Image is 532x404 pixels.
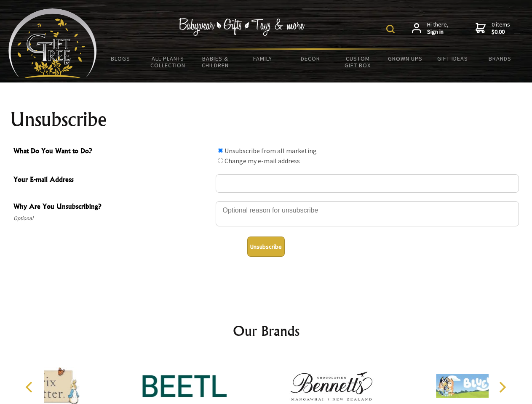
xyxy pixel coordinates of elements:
[247,237,285,257] button: Unsubscribe
[492,28,510,36] strong: $0.00
[427,28,449,36] strong: Sign in
[218,148,223,153] input: What Do You Want to Do?
[144,50,192,74] a: All Plants Collection
[476,50,524,67] a: Brands
[334,50,382,74] a: Custom Gift Box
[386,25,395,33] img: product search
[10,109,522,130] h1: Unsubscribe
[8,8,97,78] img: Babyware - Gifts - Toys and more...
[225,157,300,165] label: Change my e-mail address
[21,378,40,396] button: Previous
[476,21,510,36] a: 0 items$0.00
[13,174,211,186] span: Your E-mail Address
[13,201,211,213] span: Why Are You Unsubscribing?
[493,378,511,396] button: Next
[492,21,510,36] span: 0 items
[225,146,317,155] label: Unsubscribe from all marketing
[13,146,211,158] span: What Do You Want to Do?
[286,50,334,67] a: Decor
[13,213,211,223] span: Optional
[429,50,476,67] a: Gift Ideas
[192,50,239,74] a: Babies & Children
[97,50,144,67] a: BLOGS
[216,174,519,193] input: Your E-mail Address
[17,321,516,341] h2: Our Brands
[412,21,449,36] a: Hi there,Sign in
[239,50,287,67] a: Family
[427,21,449,36] span: Hi there,
[179,18,305,36] img: Babywear - Gifts - Toys & more
[216,201,519,226] textarea: Why Are You Unsubscribing?
[218,158,223,163] input: What Do You Want to Do?
[381,50,429,67] a: Grown Ups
